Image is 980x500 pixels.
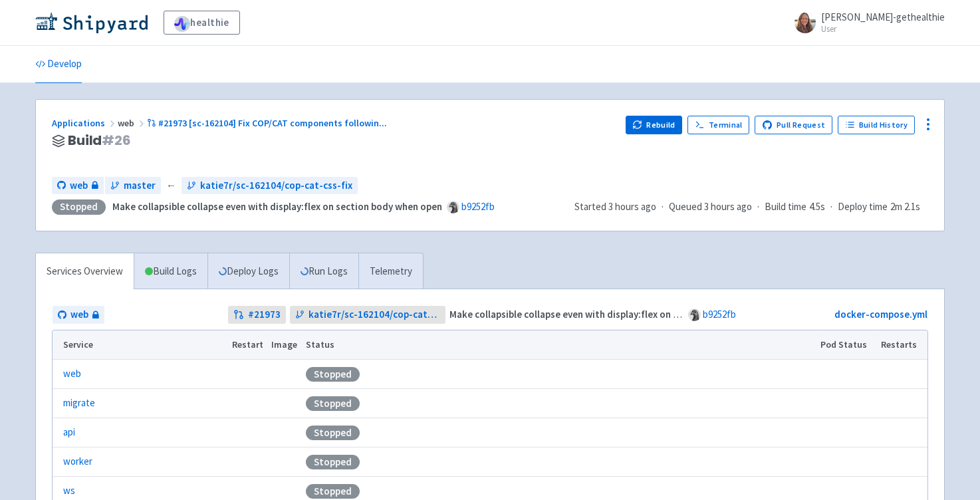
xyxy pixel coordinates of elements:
[102,131,131,150] span: # 26
[124,178,156,193] span: master
[200,178,352,193] span: katie7r/sc-162104/cop-cat-css-fix
[306,484,360,499] div: Stopped
[821,25,945,33] small: User
[877,330,927,360] th: Restarts
[787,12,945,33] a: [PERSON_NAME]-gethealthie User
[53,330,227,360] th: Service
[608,200,656,213] time: 3 hours ago
[68,133,131,148] span: Build
[228,306,286,324] a: #21973
[821,11,945,23] span: [PERSON_NAME]-gethealthie
[289,253,358,290] a: Run Logs
[63,396,95,411] a: migrate
[755,116,832,134] a: Pull Request
[248,307,281,322] strong: # 21973
[306,396,360,411] div: Stopped
[63,425,75,440] a: api
[669,200,752,213] span: Queued
[118,117,147,129] span: web
[809,199,825,215] span: 4.5s
[147,117,389,129] a: #21973 [sc-162104] Fix COP/CAT components followin...
[158,117,387,129] span: #21973 [sc-162104] Fix COP/CAT components followin ...
[838,116,915,134] a: Build History
[227,330,267,360] th: Restart
[63,483,75,499] a: ws
[834,308,927,320] a: docker-compose.yml
[816,330,877,360] th: Pod Status
[134,253,207,290] a: Build Logs
[703,308,736,320] a: b9252fb
[70,307,88,322] span: web
[302,330,816,360] th: Status
[890,199,920,215] span: 2m 2.1s
[765,199,806,215] span: Build time
[306,455,360,469] div: Stopped
[35,46,82,83] a: Develop
[306,426,360,440] div: Stopped
[112,200,442,213] strong: Make collapsible collapse even with display:flex on section body when open
[290,306,446,324] a: katie7r/sc-162104/cop-cat-css-fix
[704,200,752,213] time: 3 hours ago
[166,178,176,193] span: ←
[838,199,888,215] span: Deploy time
[449,308,779,320] strong: Make collapsible collapse even with display:flex on section body when open
[306,367,360,382] div: Stopped
[52,117,118,129] a: Applications
[52,177,104,195] a: web
[207,253,289,290] a: Deploy Logs
[358,253,423,290] a: Telemetry
[35,12,148,33] img: Shipyard logo
[164,11,240,35] a: healthie
[36,253,134,290] a: Services Overview
[105,177,161,195] a: master
[461,200,495,213] a: b9252fb
[63,454,92,469] a: worker
[53,306,104,324] a: web
[267,330,302,360] th: Image
[308,307,441,322] span: katie7r/sc-162104/cop-cat-css-fix
[687,116,749,134] a: Terminal
[70,178,88,193] span: web
[52,199,106,215] div: Stopped
[182,177,358,195] a: katie7r/sc-162104/cop-cat-css-fix
[63,366,81,382] a: web
[574,200,656,213] span: Started
[574,199,928,215] div: · · ·
[626,116,683,134] button: Rebuild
